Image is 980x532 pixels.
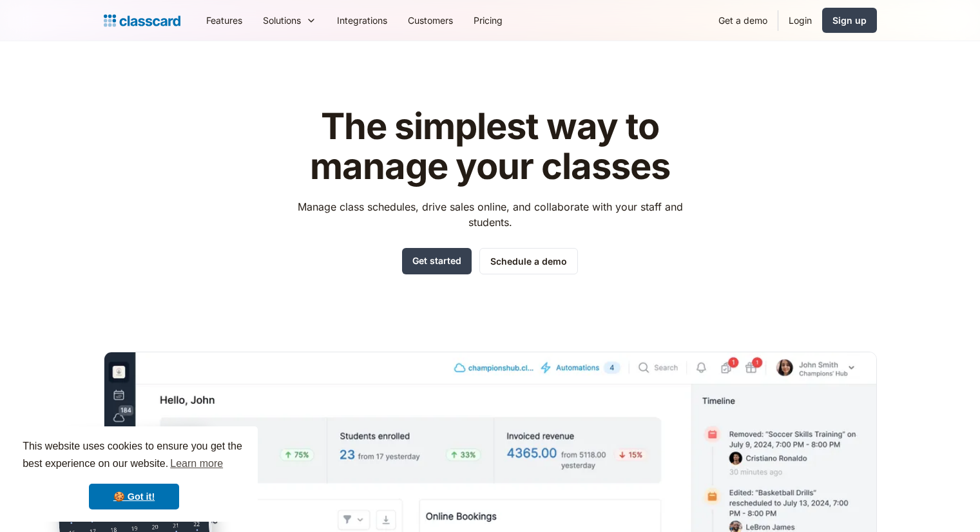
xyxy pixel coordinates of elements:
[285,199,695,230] p: Manage class schedules, drive sales online, and collaborate with your staff and students.
[89,484,179,509] a: dismiss cookie message
[104,12,180,30] a: home
[463,6,513,35] a: Pricing
[263,14,301,27] div: Solutions
[832,14,867,27] div: Sign up
[398,6,463,35] a: Customers
[778,6,822,35] a: Login
[285,107,695,186] h1: The simplest way to manage your classes
[196,6,253,35] a: Features
[253,6,327,35] div: Solutions
[10,426,258,522] div: cookieconsent
[168,454,225,473] a: learn more about cookies
[708,6,778,35] a: Get a demo
[23,439,245,473] span: This website uses cookies to ensure you get the best experience on our website.
[327,6,398,35] a: Integrations
[479,248,578,274] a: Schedule a demo
[822,8,877,33] a: Sign up
[402,248,472,274] a: Get started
